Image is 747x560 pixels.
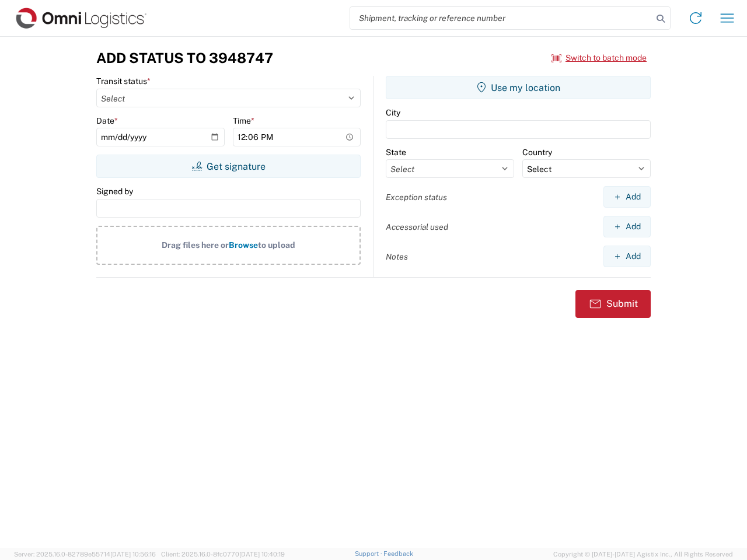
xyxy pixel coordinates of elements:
[239,551,285,558] span: [DATE] 10:40:19
[522,147,552,157] label: Country
[96,155,361,178] button: Get signature
[14,551,156,558] span: Server: 2025.16.0-82789e55714
[386,192,447,202] label: Exception status
[96,186,133,197] label: Signed by
[386,107,400,118] label: City
[96,50,273,66] h3: Add Status to 3948747
[110,551,156,558] span: [DATE] 10:56:16
[258,240,295,250] span: to upload
[553,549,733,559] span: Copyright © [DATE]-[DATE] Agistix Inc., All Rights Reserved
[386,222,448,232] label: Accessorial used
[96,116,118,126] label: Date
[162,240,229,250] span: Drag files here or
[355,550,384,557] a: Support
[603,186,651,208] button: Add
[386,76,651,99] button: Use my location
[386,147,406,157] label: State
[96,76,151,86] label: Transit status
[161,551,285,558] span: Client: 2025.16.0-8fc0770
[603,246,651,267] button: Add
[551,48,647,68] button: Switch to batch mode
[603,216,651,237] button: Add
[575,290,651,318] button: Submit
[233,116,254,126] label: Time
[350,7,652,29] input: Shipment, tracking or reference number
[383,550,413,557] a: Feedback
[386,251,408,262] label: Notes
[229,240,258,250] span: Browse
